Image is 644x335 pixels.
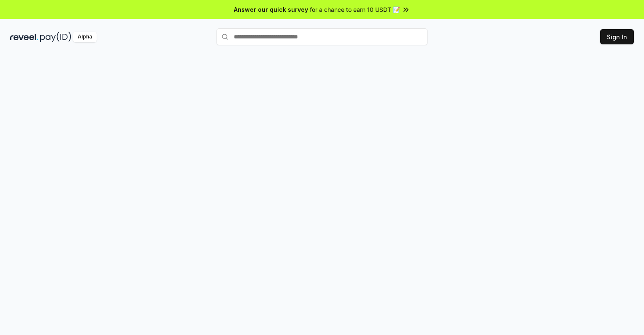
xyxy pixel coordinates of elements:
[73,32,97,42] div: Alpha
[234,5,308,14] span: Answer our quick survey
[10,32,38,42] img: reveel_dark
[600,29,634,44] button: Sign In
[310,5,400,14] span: for a chance to earn 10 USDT 📝
[40,32,71,42] img: pay_id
